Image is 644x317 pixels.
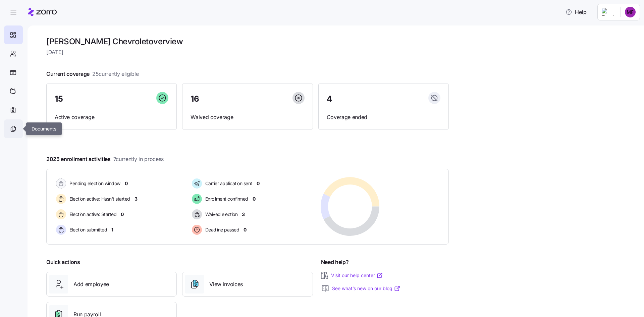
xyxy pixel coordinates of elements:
span: Quick actions [46,258,80,266]
h1: [PERSON_NAME] Chevrolet overview [46,36,449,47]
img: Employer logo [602,8,615,16]
span: 0 [121,211,124,218]
span: Waived election [203,211,238,218]
span: 4 [327,95,332,103]
span: Active coverage [55,113,168,121]
img: ab950ebd7c731523cc3f55f7534ab0d0 [625,7,636,17]
span: Carrier application sent [203,180,252,187]
span: 25 currently eligible [92,70,139,78]
span: Current coverage [46,70,139,78]
span: Pending election window [67,180,120,187]
span: [DATE] [46,48,449,56]
span: Need help? [321,258,349,266]
span: Enrollment confirmed [203,196,248,202]
span: 0 [244,226,247,233]
span: Waived coverage [191,113,304,121]
span: Election active: Started [67,211,116,218]
button: Help [560,5,592,19]
span: Help [566,8,587,16]
span: Election submitted [67,226,107,233]
span: Election active: Hasn't started [67,196,130,202]
span: Add employee [73,280,109,288]
span: 3 [135,196,138,202]
span: View invoices [209,280,243,288]
span: 0 [257,180,260,187]
span: 15 [55,95,63,103]
span: Coverage ended [327,113,440,121]
a: Visit our help center [331,272,383,279]
span: 3 [242,211,245,218]
span: 0 [125,180,128,187]
span: 16 [191,95,199,103]
span: 0 [253,196,256,202]
a: See what’s new on our blog [332,285,400,292]
span: 1 [111,226,113,233]
span: 2025 enrollment activities [46,155,164,163]
span: Deadline passed [203,226,239,233]
span: 7 currently in process [113,155,164,163]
